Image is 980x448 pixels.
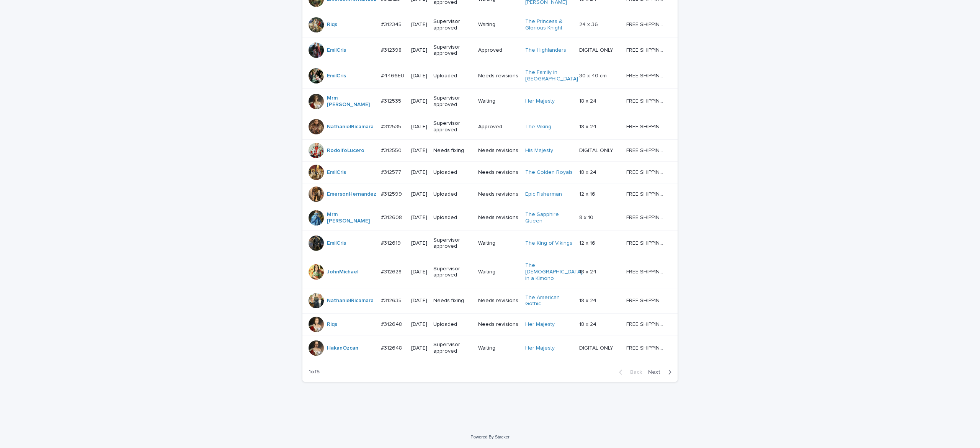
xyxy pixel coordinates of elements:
p: DIGITAL ONLY [579,146,615,154]
p: Waiting [478,269,519,275]
a: Riqs [327,321,337,328]
p: #312345 [381,20,403,28]
button: Next [645,369,678,376]
p: 8 x 10 [579,213,595,221]
p: Uploaded [433,73,472,79]
p: Uploaded [433,321,472,328]
a: The American Gothic [525,294,573,307]
p: [DATE] [411,345,427,352]
a: The Viking [525,124,551,130]
tr: RodolfoLucero #312550#312550 [DATE]Needs fixingNeeds revisionsHis Majesty DIGITAL ONLYDIGITAL ONL... [302,140,678,162]
p: Needs revisions [478,169,519,176]
tr: EmilCris #312619#312619 [DATE]Supervisor approvedWaitingThe King of Vikings 12 x 1612 x 16 FREE S... [302,231,678,256]
p: 18 x 24 [579,96,598,105]
p: 12 x 16 [579,190,597,198]
p: #312550 [381,146,403,154]
p: [DATE] [411,98,427,105]
p: #312608 [381,213,403,221]
a: Mrm [PERSON_NAME] [327,211,375,224]
p: FREE SHIPPING - preview in 1-2 business days, after your approval delivery will take 5-10 b.d. [626,168,667,176]
tr: EmilCris #312577#312577 [DATE]UploadedNeeds revisionsThe Golden Royals 18 x 2418 x 24 FREE SHIPPI... [302,162,678,183]
a: The Family in [GEOGRAPHIC_DATA] [525,69,578,82]
p: [DATE] [411,47,427,54]
a: NathanielRicamara [327,124,374,130]
p: FREE SHIPPING - preview in 1-2 business days, after your approval delivery will take 5-10 b.d. [626,146,667,154]
p: FREE SHIPPING - preview in 1-2 business days, after your approval delivery will take 5-10 b.d. [626,96,667,105]
tr: Mrm [PERSON_NAME] #312608#312608 [DATE]UploadedNeeds revisionsThe Sapphire Queen 8 x 108 x 10 FRE... [302,205,678,231]
p: Needs fixing [433,147,472,154]
p: Supervisor approved [433,44,472,57]
p: Supervisor approved [433,342,472,355]
p: [DATE] [411,73,427,79]
p: FREE SHIPPING - preview in 1-2 business days, after your approval delivery will take 5-10 b.d. [626,122,667,130]
span: Next [648,370,665,375]
p: FREE SHIPPING - preview in 1-2 business days, after your approval delivery will take 5-10 b.d. [626,190,667,198]
a: His Majesty [525,147,553,154]
a: RodolfoLucero [327,147,364,154]
p: [DATE] [411,21,427,28]
p: Approved [478,47,519,54]
tr: EmersonHernandez #312599#312599 [DATE]UploadedNeeds revisionsEpic Fisherman 12 x 1612 x 16 FREE S... [302,183,678,205]
a: Powered By Stacker [470,435,509,439]
p: Needs revisions [478,298,519,304]
a: EmilCris [327,169,346,176]
p: [DATE] [411,191,427,198]
tr: Riqs #312648#312648 [DATE]UploadedNeeds revisionsHer Majesty 18 x 2418 x 24 FREE SHIPPING - previ... [302,314,678,335]
button: Back [613,369,645,376]
p: Supervisor approved [433,237,472,250]
tr: NathanielRicamara #312635#312635 [DATE]Needs fixingNeeds revisionsThe American Gothic 18 x 2418 x... [302,288,678,314]
p: Needs fixing [433,298,472,304]
a: JohnMichael [327,269,358,275]
p: [DATE] [411,240,427,247]
p: FREE SHIPPING - preview in 1-2 business days, after your approval delivery will take 5-10 b.d. [626,239,667,247]
a: Mrm [PERSON_NAME] [327,95,375,108]
tr: Mrm [PERSON_NAME] #312535#312535 [DATE]Supervisor approvedWaitingHer Majesty 18 x 2418 x 24 FREE ... [302,88,678,114]
p: Needs revisions [478,147,519,154]
p: #4466EU [381,71,406,79]
a: Her Majesty [525,98,555,105]
p: Needs revisions [478,191,519,198]
p: #312398 [381,46,403,54]
a: The Princess & Glorious Knight [525,18,573,31]
p: FREE SHIPPING - preview in 1-2 business days, after your approval delivery will take 5-10 b.d. [626,20,667,28]
p: 18 x 24 [579,267,598,275]
p: [DATE] [411,298,427,304]
p: Supervisor approved [433,18,472,31]
tr: Riqs #312345#312345 [DATE]Supervisor approvedWaitingThe Princess & Glorious Knight 24 x 3624 x 36... [302,12,678,38]
tr: EmilCris #312398#312398 [DATE]Supervisor approvedApprovedThe Highlanders DIGITAL ONLYDIGITAL ONLY... [302,38,678,63]
a: The Highlanders [525,47,566,54]
a: Her Majesty [525,321,555,328]
p: 18 x 24 [579,168,598,176]
p: #312635 [381,296,403,304]
p: DIGITAL ONLY [579,46,615,54]
p: FREE SHIPPING - preview in 1-2 business days, after your approval delivery will take 5-10 b.d. [626,213,667,221]
p: Uploaded [433,191,472,198]
a: Riqs [327,21,337,28]
p: #312648 [381,320,403,328]
p: Approved [478,124,519,130]
p: FREE SHIPPING - preview in 1-2 business days, after your approval delivery will take 5-10 b.d. [626,343,667,352]
p: 18 x 24 [579,320,598,328]
a: NathanielRicamara [327,298,374,304]
p: FREE SHIPPING - preview in 1-2 business days, after your approval delivery will take 5-10 b.d. [626,320,667,328]
a: HakanOzcan [327,345,358,352]
p: [DATE] [411,321,427,328]
p: 24 x 36 [579,20,599,28]
p: 18 x 24 [579,122,598,130]
p: 30 x 40 cm [579,71,608,79]
a: Epic Fisherman [525,191,562,198]
p: Needs revisions [478,214,519,221]
span: Back [626,370,642,375]
p: Waiting [478,21,519,28]
p: #312577 [381,168,403,176]
p: DIGITAL ONLY [579,343,615,352]
p: #312648 [381,343,403,352]
p: Waiting [478,240,519,247]
a: EmilCris [327,240,346,247]
p: #312599 [381,190,403,198]
p: 12 x 16 [579,239,597,247]
p: Needs revisions [478,73,519,79]
p: 18 x 24 [579,296,598,304]
a: EmilCris [327,73,346,79]
p: Supervisor approved [433,120,472,133]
